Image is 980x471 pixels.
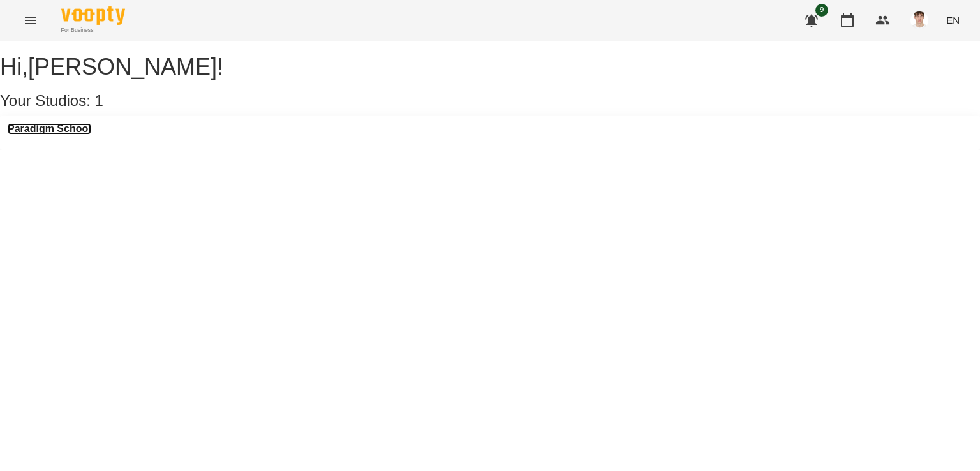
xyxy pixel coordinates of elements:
span: EN [946,13,960,27]
span: 9 [815,4,828,17]
span: For Business [61,26,125,34]
button: EN [941,8,965,32]
a: Paradigm School [8,123,91,135]
span: 1 [95,92,103,109]
button: Menu [15,5,46,36]
img: 8fe045a9c59afd95b04cf3756caf59e6.jpg [910,11,928,29]
img: Voopty Logo [61,6,125,25]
